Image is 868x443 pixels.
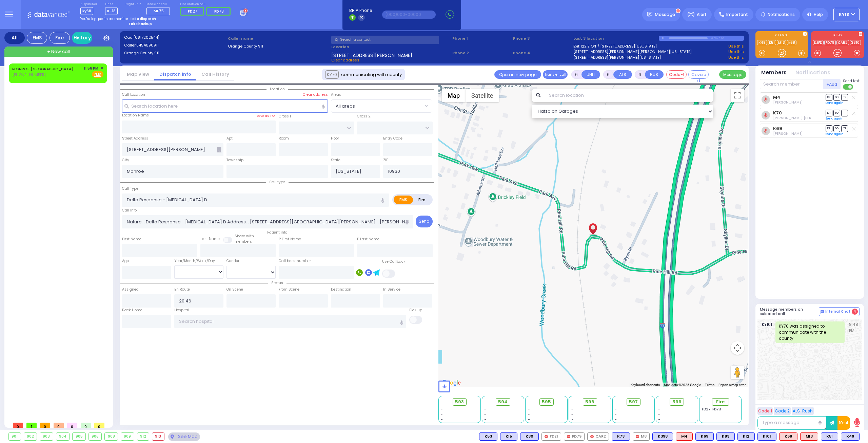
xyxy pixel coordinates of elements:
[571,412,573,417] span: -
[154,71,196,77] a: Dispatch info
[800,432,818,441] div: ALS
[188,8,197,14] span: FD27
[331,158,340,163] label: State
[545,89,714,102] input: Search location
[652,432,673,441] div: BLS
[585,399,594,405] span: 596
[47,48,70,55] span: + New call
[226,158,243,163] label: Township
[613,70,632,79] button: ALS
[122,308,142,313] label: Back Home
[441,412,443,417] span: -
[50,32,70,44] div: Fire
[479,432,497,441] div: BLS
[228,43,329,49] label: Orange County 911
[573,49,692,55] a: [STREET_ADDRESS][PERSON_NAME][PERSON_NAME][US_STATE]
[500,432,517,441] div: K15
[841,94,848,100] span: TR
[564,432,585,441] div: FD79
[124,35,225,40] label: Cad:
[331,136,339,141] label: Floor
[105,2,118,6] label: Lines
[819,307,860,316] button: Internal Chat 4
[841,110,848,116] span: TR
[541,432,561,441] div: FD21
[279,258,311,264] label: Call back number
[228,36,329,41] label: Caller name
[587,432,609,441] div: CAR2
[27,10,72,19] img: Logo
[658,417,660,422] span: -
[545,435,548,438] img: red-radio-icon.svg
[571,407,573,412] span: -
[268,280,287,285] span: Status
[168,432,200,441] div: See map
[833,125,840,132] span: SO
[217,147,221,152] span: Other building occupants
[567,435,570,438] img: red-radio-icon.svg
[122,258,129,264] label: Age
[813,40,824,45] a: KJFD
[122,136,148,141] label: Street Address
[4,32,25,44] div: All
[331,44,450,50] label: Location
[130,16,156,21] strong: Take dispatch
[615,407,617,412] span: -
[814,12,823,18] span: Help
[484,407,486,412] span: -
[695,432,714,441] div: BLS
[513,36,571,41] span: Phone 3
[84,66,98,71] span: 11:56 PM
[849,321,858,343] span: 8:48 PM
[441,407,443,412] span: -
[520,432,539,441] div: BLS
[773,100,803,105] span: Avrohom Yitzchok Flohr
[513,50,571,56] span: Phone 4
[266,180,289,185] span: Call type
[122,237,141,242] label: First Name
[581,70,600,79] button: UNIT
[795,69,830,77] button: Notifications
[757,432,776,441] div: K101
[773,95,781,100] a: M4
[174,315,407,328] input: Search hospital
[633,432,650,441] div: M8
[852,309,858,315] span: 4
[81,423,91,428] span: 0
[72,32,92,44] a: History
[26,423,37,428] span: 1
[528,412,530,417] span: -
[520,432,539,441] div: K30
[768,12,795,18] span: Notifications
[13,423,23,428] span: 0
[728,49,744,55] a: Use this
[122,71,154,77] a: Map View
[760,79,823,89] input: Search member
[726,12,748,18] span: Important
[779,432,797,441] div: ALS
[731,341,744,355] button: Map camera controls
[666,70,687,79] button: Code-1
[124,50,225,56] label: Orange County 911
[382,259,406,264] label: Use Callback
[833,8,860,21] button: KY18
[122,186,138,191] label: Call Type
[382,11,436,19] input: (000)000-00000
[452,50,511,56] span: Phone 2
[455,399,464,405] span: 593
[762,321,775,343] span: KY101
[826,101,844,105] a: Send again
[383,136,402,141] label: Entry Code
[811,34,864,38] label: KJFD
[615,412,617,417] span: -
[331,100,423,112] span: All areas
[413,196,432,204] label: Fire
[652,432,673,441] div: K398
[833,110,840,116] span: SO
[773,115,833,121] span: David Levi Flohr
[331,36,439,44] input: Search a contact
[331,99,432,112] span: All areas
[133,35,159,40] span: [0817202544]
[416,216,433,227] button: Send
[719,70,746,79] button: Message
